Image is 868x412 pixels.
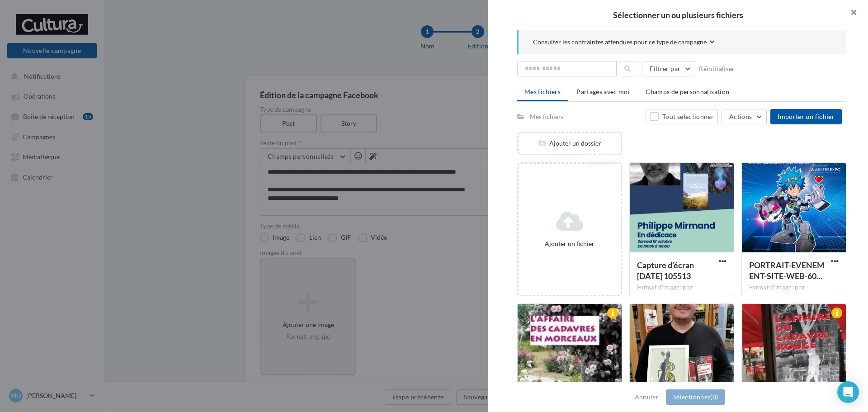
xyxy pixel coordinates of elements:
[837,381,859,403] div: Open Intercom Messenger
[576,88,630,95] span: Partagés avec moi
[722,109,767,124] button: Actions
[503,11,854,19] h2: Sélectionner un ou plusieurs fichiers
[631,392,662,403] button: Annuler
[524,88,561,95] span: Mes fichiers
[533,37,715,48] button: Consulter les contraintes attendues pour ce type de campagne
[646,109,718,124] button: Tout sélectionner
[530,112,564,121] div: Mes fichiers
[533,38,707,47] span: Consulter les contraintes attendues pour ce type de campagne
[637,284,726,292] div: Format d'image: png
[749,260,825,281] span: PORTRAIT-EVENEMENT-SITE-WEB-600-x-800-px-5
[646,88,729,95] span: Champs de personnalisation
[695,63,739,74] button: Réinitialiser
[519,139,621,148] div: Ajouter un dossier
[729,113,752,120] span: Actions
[642,61,695,76] button: Filtrer par
[710,393,718,401] span: (0)
[522,239,617,248] div: Ajouter un fichier
[749,284,839,292] div: Format d'image: png
[637,260,694,281] span: Capture d’écran 2025-10-15 105513
[778,113,835,120] span: Importer un fichier
[770,109,842,124] button: Importer un fichier
[666,389,725,405] button: Sélectionner(0)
